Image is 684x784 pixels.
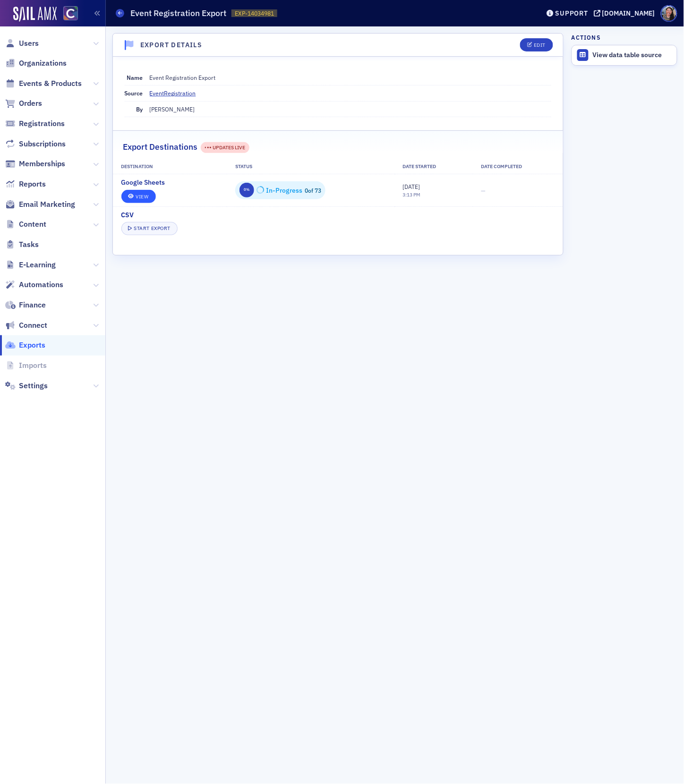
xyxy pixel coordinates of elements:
[5,38,39,49] a: Users
[121,190,156,203] a: View
[150,89,203,97] a: EventRegistration
[19,58,67,68] span: Organizations
[150,70,552,85] dd: Event Registration Export
[5,139,66,149] a: Subscriptions
[19,381,48,391] span: Settings
[19,98,42,109] span: Orders
[520,38,553,51] button: Edit
[5,340,45,350] a: Exports
[19,139,66,149] span: Subscriptions
[5,219,46,230] a: Content
[5,280,63,290] a: Automations
[131,8,227,19] h1: Event Registration Export
[244,187,250,192] text: 0%
[19,239,39,250] span: Tasks
[402,191,420,198] time: 3:13 PM
[5,179,46,189] a: Reports
[150,102,552,117] dd: [PERSON_NAME]
[19,300,46,310] span: Finance
[137,105,143,113] span: By
[123,141,197,153] h2: Export Destinations
[602,9,655,17] div: [DOMAIN_NAME]
[121,210,134,220] span: CSV
[239,183,322,198] div: 0 of 73
[266,188,302,193] div: In-Progress
[556,9,588,17] div: Support
[19,340,45,350] span: Exports
[481,187,486,194] span: —
[5,239,39,250] a: Tasks
[19,260,56,270] span: E-Learning
[5,360,47,371] a: Imports
[127,74,143,81] span: Name
[473,160,563,174] th: Date Completed
[13,7,57,22] img: SailAMX
[227,160,394,174] th: Status
[19,219,46,230] span: Content
[394,160,473,174] th: Date Started
[121,178,165,187] span: Google Sheets
[402,183,420,190] span: [DATE]
[19,38,39,49] span: Users
[140,40,203,50] h4: Export Details
[63,6,78,21] img: SailAMX
[19,320,47,331] span: Connect
[572,45,677,65] a: View data table source
[205,144,246,152] div: UPDATES LIVE
[5,98,42,109] a: Orders
[121,222,178,235] button: Start Export
[5,199,75,210] a: Email Marketing
[594,10,658,17] button: [DOMAIN_NAME]
[5,119,65,129] a: Registrations
[19,199,75,210] span: Email Marketing
[19,360,47,371] span: Imports
[5,381,48,391] a: Settings
[534,43,546,48] div: Edit
[57,6,78,22] a: View Homepage
[5,320,47,331] a: Connect
[19,78,82,89] span: Events & Products
[201,142,249,153] div: UPDATES LIVE
[235,181,325,200] div: 0 / 73 Rows
[19,159,65,169] span: Memberships
[593,51,672,60] div: View data table source
[5,58,67,68] a: Organizations
[235,9,274,17] span: EXP-14034981
[19,179,46,189] span: Reports
[19,280,63,290] span: Automations
[113,160,227,174] th: Destination
[5,78,82,89] a: Events & Products
[5,300,46,310] a: Finance
[19,119,65,129] span: Registrations
[661,5,677,22] span: Profile
[125,89,143,97] span: Source
[572,33,601,42] h4: Actions
[5,260,56,270] a: E-Learning
[5,159,65,169] a: Memberships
